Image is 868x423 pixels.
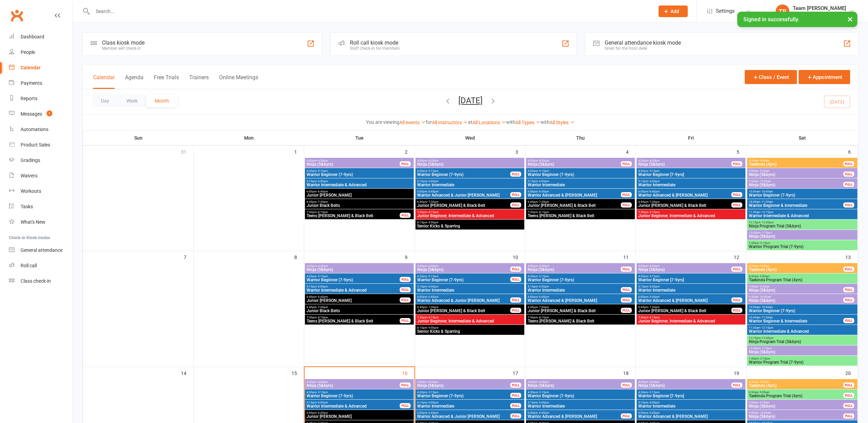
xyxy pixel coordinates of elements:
div: Dashboard [21,34,44,39]
span: 4:00pm [306,265,412,268]
span: Warrior Advanced & [PERSON_NAME] [527,193,621,197]
div: FULL [731,202,742,208]
span: - 6:00pm [317,285,328,288]
span: - 5:15pm [538,275,549,278]
span: Ninja (5&6yrs) [749,173,844,177]
span: 7:30pm [527,211,633,214]
div: Payments [21,80,42,86]
span: - 4:30pm [427,159,438,162]
span: 6:45pm [417,200,511,203]
span: 4:30pm [638,275,744,278]
input: Search... [91,7,650,16]
div: FULL [510,267,521,272]
span: Ninja Program Trial (5&6yrs) [749,224,856,228]
a: Payments [9,75,72,91]
span: 5:15pm [638,180,744,183]
span: Warrior Beginner (7-9yrs) [527,278,633,282]
span: Junior Black Belts [306,203,412,208]
div: FULL [843,161,854,166]
span: Warrior Beginner (7-9yrs) [306,278,400,282]
div: FULL [621,287,632,292]
span: - 4:30pm [538,159,549,162]
span: Senior Kicks & Sparring [417,224,523,228]
span: 6:00pm [306,190,412,193]
button: Week [118,95,146,107]
span: - 6:00pm [317,180,328,183]
div: FULL [843,172,854,177]
div: 7 [184,251,193,262]
th: Sun [83,131,194,145]
span: Ninja (5&6yrs) [749,288,844,292]
span: 9:00am [749,285,844,288]
span: - 7:30pm [427,306,438,309]
span: Settings [716,3,735,19]
span: Warrior Program Trial (7-9yrs) [749,245,856,249]
div: FULL [510,297,521,303]
span: 6:45pm [417,306,511,309]
span: Junior [PERSON_NAME] & Black Belt [417,203,511,208]
div: Calendar [21,65,41,70]
span: Warrior Intermediate [527,183,633,187]
span: 4:30pm [417,275,511,278]
span: 6:00pm [527,295,621,298]
span: Junior Black Belts [306,309,412,313]
button: Class / Event [745,70,797,84]
span: - 5:15pm [317,275,328,278]
span: 8:30am [749,159,844,162]
div: FULL [621,192,632,197]
div: TP [776,4,789,18]
span: - 9:30am [758,285,769,288]
span: 4:00pm [417,159,523,162]
span: - 4:30pm [427,265,438,268]
div: Class kiosk mode [102,39,145,46]
span: - 6:00pm [427,285,438,288]
button: Month [146,95,178,107]
span: - 1:15pm [761,231,772,234]
span: 5:15pm [306,180,412,183]
span: 4:30pm [527,275,633,278]
span: Junior Beginner, Intermediate & Advanced [417,214,523,218]
div: 6 [848,146,858,157]
span: 5:15pm [638,285,744,288]
a: All Types [515,120,540,125]
span: Warrior Beginner (7-9yrs) [417,278,511,282]
span: - 7:30pm [648,306,660,309]
span: Warrior Beginner (7-9yrs) [749,193,856,197]
span: - 5:15pm [317,169,328,173]
span: - 8:15pm [538,211,549,214]
div: Messages [21,111,42,117]
span: Ninja (5&6yrs) [749,183,844,187]
div: 9 [405,251,414,262]
span: 6:45pm [306,200,412,203]
a: Clubworx [8,7,25,24]
span: 6:00pm [638,295,732,298]
span: Warrior Beginner (7-9yrs) [306,173,412,177]
div: Workouts [21,188,41,194]
div: 8 [294,251,304,262]
span: 8:30am [749,275,856,278]
span: - 6:00pm [648,285,660,288]
span: Taekinda (4yrs) [749,268,844,272]
div: 13 [845,251,858,262]
span: 4:00pm [638,159,732,162]
button: × [844,12,856,26]
span: - 5:15pm [427,275,438,278]
span: 5:15pm [306,285,400,288]
span: 5:15pm [527,285,621,288]
span: 11:30am [749,211,856,214]
div: FULL [400,161,411,166]
span: 4:00pm [638,265,732,268]
span: - 4:30pm [538,265,549,268]
span: Junior [PERSON_NAME] & Black Belt [638,203,732,208]
div: Gradings [21,157,40,163]
span: - 7:30pm [317,200,328,203]
span: Ninja (5&6yrs) [749,234,856,238]
span: 6:00pm [306,295,400,298]
span: Warrior Advanced & [PERSON_NAME] [638,193,732,197]
button: Day [92,95,118,107]
span: Junior [PERSON_NAME] [306,193,412,197]
span: Warrior Beginner [7-9yrs] [638,173,744,177]
th: Thu [525,131,636,145]
button: [DATE] [458,96,482,105]
th: Fri [636,131,746,145]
